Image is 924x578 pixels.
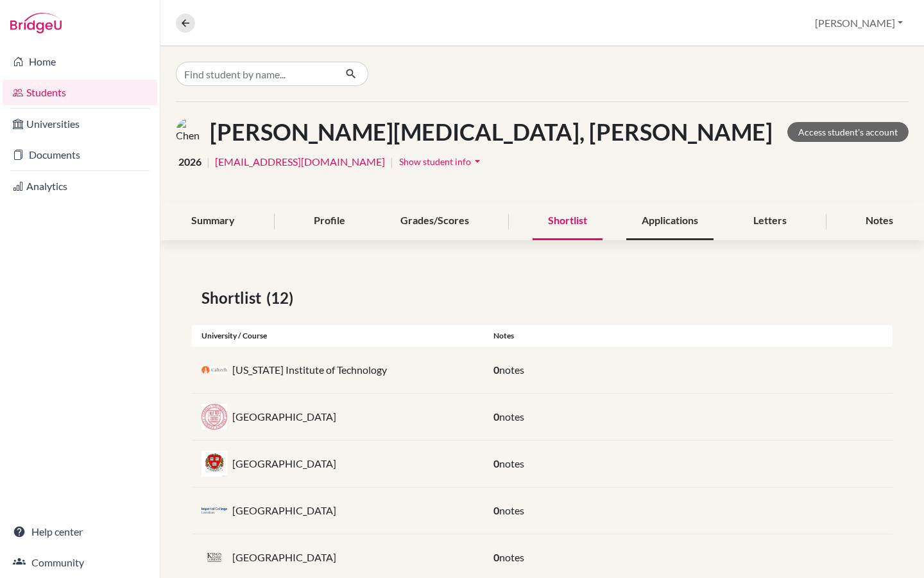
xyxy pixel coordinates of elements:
[499,363,524,376] span: notes
[471,155,484,168] i: arrow_drop_down
[178,154,201,170] span: 2026
[484,330,893,342] div: Notes
[201,451,227,477] img: us_har_81u94qpg.jpeg
[626,202,714,240] div: Applications
[3,550,157,575] a: Community
[499,457,524,469] span: notes
[3,519,157,545] a: Help center
[385,202,484,240] div: Grades/Scores
[3,111,157,137] a: Universities
[398,152,484,171] button: Show student infoarrow_drop_down
[738,202,802,240] div: Letters
[201,404,227,430] img: us_cor_p_98w037.jpeg
[201,553,227,563] img: gb_k60_fwondp49.png
[10,13,62,33] img: Bridge-U
[176,118,205,146] img: Chen Shao Tao's avatar
[499,410,524,423] span: notes
[192,330,484,342] div: University / Course
[493,504,499,516] span: 0
[207,154,210,170] span: |
[493,457,499,469] span: 0
[210,118,773,146] h1: [PERSON_NAME][MEDICAL_DATA], [PERSON_NAME]
[266,286,298,310] span: (12)
[298,202,361,240] div: Profile
[3,49,157,74] a: Home
[390,154,393,170] span: |
[533,202,603,240] div: Shortlist
[201,286,266,310] span: Shortlist
[232,550,336,565] p: [GEOGRAPHIC_DATA]
[3,142,157,168] a: Documents
[176,202,250,240] div: Summary
[3,80,157,105] a: Students
[3,173,157,199] a: Analytics
[493,551,499,563] span: 0
[787,122,909,142] a: Access student's account
[493,410,499,423] span: 0
[850,202,909,240] div: Notes
[499,551,524,563] span: notes
[201,506,227,516] img: gb_i50_39g5eeto.png
[499,504,524,516] span: notes
[215,154,385,170] a: [EMAIL_ADDRESS][DOMAIN_NAME]
[176,62,335,86] input: Find student by name...
[493,363,499,376] span: 0
[809,11,909,35] button: [PERSON_NAME]
[399,156,471,167] span: Show student info
[232,362,387,378] p: [US_STATE] Institute of Technology
[232,503,336,518] p: [GEOGRAPHIC_DATA]
[232,409,336,425] p: [GEOGRAPHIC_DATA]
[201,366,227,374] img: us_ctc_usx8fryn.jpeg
[232,456,336,471] p: [GEOGRAPHIC_DATA]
